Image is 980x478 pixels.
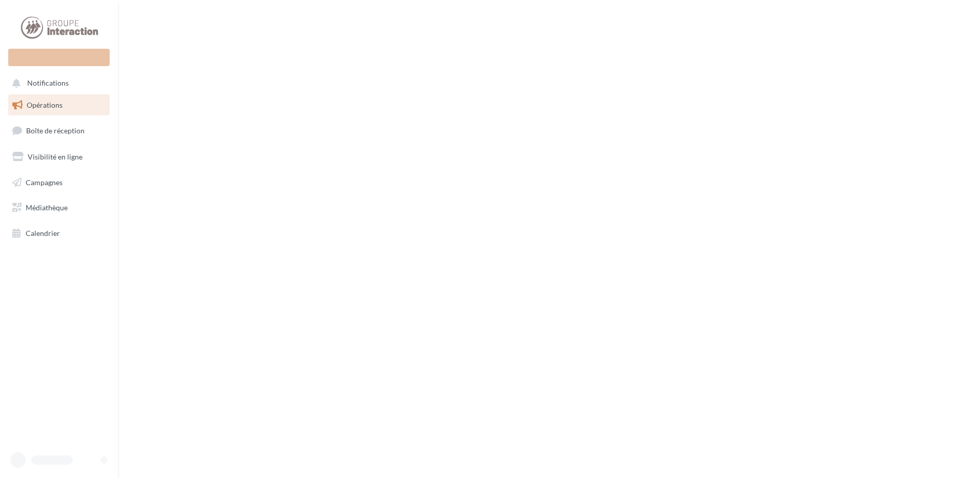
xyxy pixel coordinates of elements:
[26,203,68,212] span: Médiathèque
[26,177,63,186] span: Campagnes
[6,146,112,168] a: Visibilité en ligne
[27,101,63,109] span: Opérations
[6,172,112,193] a: Campagnes
[28,152,83,161] span: Visibilité en ligne
[6,197,112,218] a: Médiathèque
[6,94,112,116] a: Opérations
[26,126,85,135] span: Boîte de réception
[26,229,60,237] span: Calendrier
[6,120,112,142] a: Boîte de réception
[6,223,112,244] a: Calendrier
[8,49,110,66] div: Nouvelle campagne
[27,79,69,88] span: Notifications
